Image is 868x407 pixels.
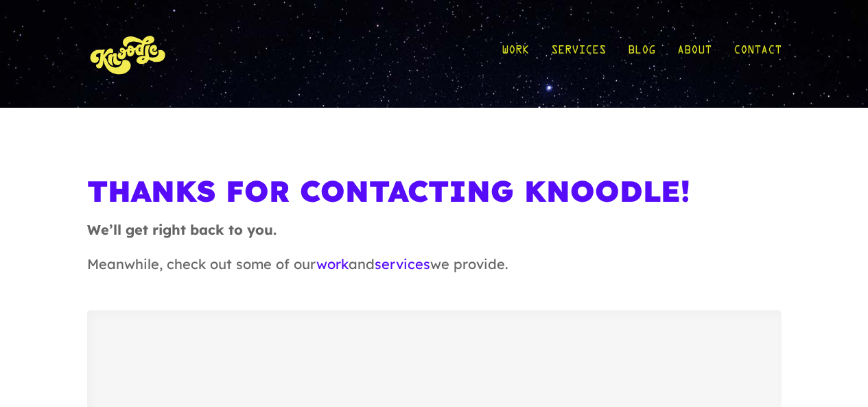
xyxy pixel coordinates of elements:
img: KnoLogo(yellow) [87,22,169,86]
strong: We’ll get right back to you. [87,221,277,238]
h1: Thanks For Contacting Knoodle! [87,174,782,220]
a: Blog [628,22,655,86]
a: work [316,255,349,272]
a: About [677,22,712,86]
p: Meanwhile, check out some of our and we provide. [87,254,782,288]
a: Contact [734,22,782,86]
a: Work [502,22,529,86]
a: services [375,255,430,272]
a: Services [551,22,606,86]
